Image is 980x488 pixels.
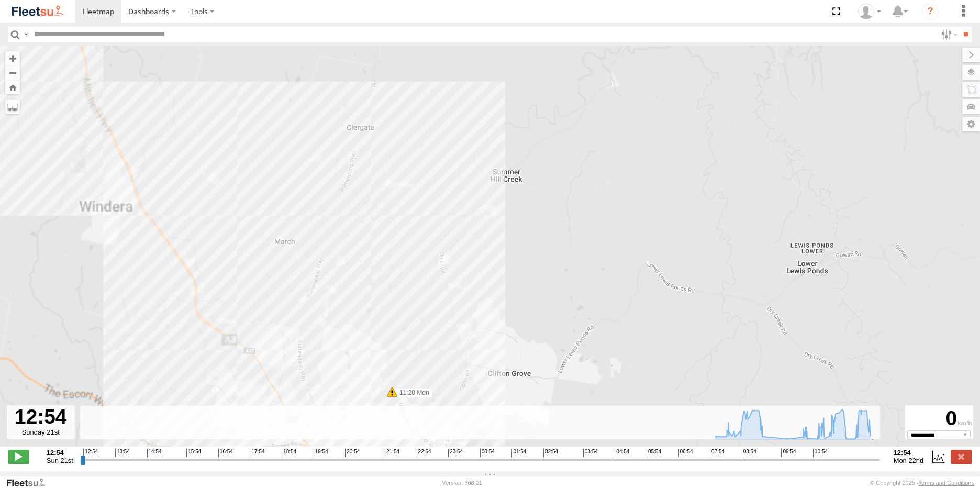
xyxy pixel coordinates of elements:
span: 02:54 [543,449,558,457]
span: 22:54 [417,449,431,457]
div: Version: 308.01 [442,480,482,486]
span: 03:54 [583,449,598,457]
span: 14:54 [147,449,162,457]
label: Search Query [22,27,30,42]
button: Zoom Home [5,80,20,94]
span: 23:54 [448,449,463,457]
span: 17:54 [250,449,264,457]
span: 16:54 [218,449,233,457]
label: Play/Stop [8,450,29,463]
label: Search Filter Options [937,27,960,42]
label: Measure [5,99,20,114]
div: 0 [907,407,972,430]
span: 12:54 [83,449,98,457]
span: 08:54 [742,449,756,457]
span: 04:54 [615,449,629,457]
span: 20:54 [345,449,360,457]
a: Terms and Conditions [919,480,974,486]
span: 00:54 [480,449,495,457]
span: 18:54 [282,449,296,457]
span: Mon 22nd Sep 2025 [894,457,924,464]
span: 21:54 [385,449,399,457]
i: ? [922,3,939,20]
span: 07:54 [710,449,725,457]
span: Sun 21st Sep 2025 [47,457,73,464]
span: 19:54 [314,449,328,457]
img: fleetsu-logo-horizontal.svg [10,4,65,18]
button: Zoom out [5,65,20,80]
span: 10:54 [813,449,828,457]
span: 06:54 [678,449,693,457]
strong: 12:54 [47,449,73,457]
button: Zoom in [5,51,20,65]
label: Map Settings [962,117,980,131]
span: 15:54 [186,449,201,457]
label: 11:20 Mon [392,388,432,397]
strong: 12:54 [894,449,924,457]
label: Close [951,450,972,463]
div: © Copyright 2025 - [870,480,974,486]
div: Matt Smith [854,4,885,19]
span: 09:54 [781,449,796,457]
span: 13:54 [115,449,130,457]
a: Visit our Website [6,478,54,488]
span: 05:54 [647,449,661,457]
span: 01:54 [511,449,526,457]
